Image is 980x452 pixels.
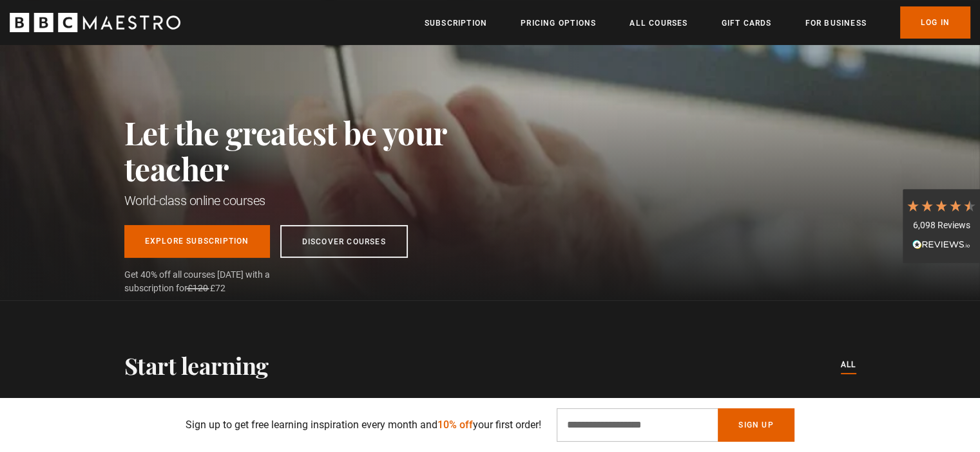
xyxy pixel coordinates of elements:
h2: Let the greatest be your teacher [124,114,504,186]
svg: BBC Maestro [10,13,180,32]
h2: Start learning [124,352,269,379]
span: £120 [187,283,208,293]
a: For business [805,17,866,30]
div: Read All Reviews [906,238,977,253]
span: £72 [210,283,226,293]
a: Discover Courses [280,225,408,258]
div: 4.7 Stars [906,199,977,213]
p: Sign up to get free learning inspiration every month and your first order! [186,417,541,433]
a: All Courses [629,17,687,30]
nav: Primary [425,6,970,39]
h1: World-class online courses [124,192,504,210]
img: REVIEWS.io [912,240,970,249]
a: Gift Cards [721,17,771,30]
a: Subscription [425,17,487,30]
a: All [841,358,856,372]
a: Explore Subscription [124,225,270,258]
a: Log In [900,6,970,39]
button: Sign Up [718,408,794,442]
div: 6,098 ReviewsRead All Reviews [903,189,980,264]
span: Get 40% off all courses [DATE] with a subscription for [124,268,298,295]
div: 6,098 Reviews [906,219,977,232]
a: Pricing Options [521,17,596,30]
span: 10% off [437,419,473,431]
